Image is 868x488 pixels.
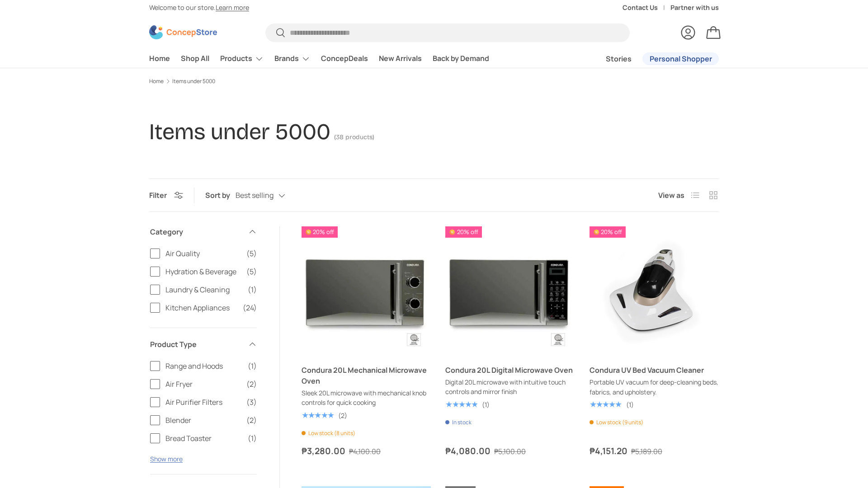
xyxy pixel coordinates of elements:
span: Laundry & Cleaning [165,284,242,295]
nav: Breadcrumbs [149,77,719,85]
span: (38 products) [334,133,374,141]
h1: Items under 5000 [149,118,330,145]
a: Shop All [181,50,209,67]
nav: Secondary [584,50,719,68]
a: Condura 20L Mechanical Microwave Oven [302,226,431,356]
summary: Products [215,50,269,68]
span: (2) [246,379,257,389]
a: Learn more [216,3,249,12]
button: Best selling [236,188,303,204]
a: Brands [274,50,310,68]
span: (1) [248,433,257,444]
summary: Category [150,216,257,248]
a: Home [149,50,170,67]
a: Condura 20L Digital Microwave Oven [445,226,575,356]
span: Best selling [236,191,274,200]
p: Welcome to our store. [149,3,249,13]
a: Condura 20L Digital Microwave Oven [445,365,573,375]
a: ConcepDeals [321,50,368,67]
a: Condura 20L Mechanical Microwave Oven [302,365,427,386]
a: Condura UV Bed Vacuum Cleaner [590,226,719,356]
button: Show more [150,455,183,463]
span: Filter [149,190,167,200]
a: Items under 5000 [172,79,215,84]
span: Kitchen Appliances [165,302,237,313]
span: (5) [246,248,257,259]
a: New Arrivals [379,50,422,67]
span: (3) [246,397,257,408]
a: Personal Shopper [642,52,719,65]
a: Home [149,79,164,84]
span: 20% off [590,226,626,238]
label: Sort by [205,190,236,201]
a: Contact Us [623,3,670,13]
summary: Product Type [150,328,257,361]
img: ConcepStore [149,25,217,39]
span: 20% off [445,226,481,238]
span: Air Quality [165,248,241,259]
span: Personal Shopper [650,55,712,62]
span: Product Type [150,339,242,350]
span: (1) [248,284,257,295]
summary: Brands [269,50,316,68]
span: (24) [243,302,257,313]
span: 20% off [302,226,338,238]
span: Hydration & Beverage [165,266,241,277]
span: (5) [246,266,257,277]
span: View as [658,190,684,201]
span: (1) [248,361,257,371]
a: Back by Demand [433,50,489,67]
span: Blender [165,415,241,426]
a: Products [220,50,264,68]
span: Category [150,226,242,237]
a: Condura UV Bed Vacuum Cleaner [590,365,704,375]
span: Range and Hoods [165,361,242,371]
span: (2) [246,415,257,426]
span: Bread Toaster [165,433,242,444]
button: Filter [149,190,183,200]
span: Air Purifier Filters [165,397,241,408]
a: Partner with us [670,3,719,13]
a: Stories [606,50,632,68]
span: Air Fryer [165,379,241,389]
nav: Primary [149,50,489,68]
